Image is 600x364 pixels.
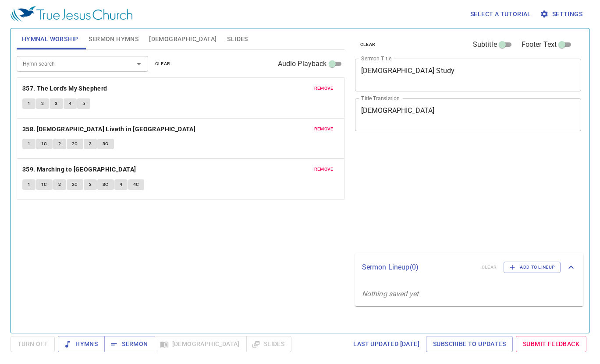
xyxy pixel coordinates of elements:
[36,98,49,109] button: 2
[22,164,138,175] button: 359. Marching to [GEOGRAPHIC_DATA]
[53,179,66,190] button: 2
[22,83,107,94] b: 357. The Lord's My Shepherd
[114,179,128,190] button: 4
[65,339,98,350] span: Hymns
[111,339,148,350] span: Sermon
[28,140,30,148] span: 1
[355,39,381,50] button: clear
[28,181,30,189] span: 1
[314,165,334,173] span: remove
[97,139,114,149] button: 3C
[355,253,584,282] div: Sermon Lineup(0)clearAdd to Lineup
[22,83,109,94] button: 357. The Lord's My Shepherd
[426,336,513,352] a: Subscribe to Updates
[155,60,170,68] span: clear
[309,164,339,175] button: remove
[89,181,92,189] span: 3
[433,339,506,350] span: Subscribe to Updates
[97,179,114,190] button: 3C
[22,164,136,175] b: 359. Marching to [GEOGRAPHIC_DATA]
[103,181,109,189] span: 3C
[67,179,83,190] button: 2C
[473,39,497,50] span: Subtitle
[50,98,63,109] button: 3
[128,179,145,190] button: 4C
[72,181,78,189] span: 2C
[133,58,145,70] button: Open
[509,263,555,271] span: Add to Lineup
[36,139,53,149] button: 1C
[309,83,339,94] button: remove
[22,98,36,109] button: 1
[41,100,44,108] span: 2
[58,140,61,148] span: 2
[22,34,78,45] span: Hymnal Worship
[278,59,327,69] span: Audio Playback
[150,59,176,69] button: clear
[28,100,30,108] span: 1
[351,140,537,250] iframe: from-child
[360,41,376,49] span: clear
[84,139,97,149] button: 3
[103,140,109,148] span: 3C
[504,262,561,273] button: Add to Lineup
[350,336,423,352] a: Last updated [DATE]
[470,9,531,20] span: Select a tutorial
[58,336,105,352] button: Hymns
[362,290,419,298] i: Nothing saved yet
[314,125,334,133] span: remove
[67,139,83,149] button: 2C
[22,139,36,149] button: 1
[361,66,575,83] textarea: [DEMOGRAPHIC_DATA] Study
[58,181,61,189] span: 2
[362,262,475,273] p: Sermon Lineup ( 0 )
[11,6,132,22] img: True Jesus Church
[36,179,53,190] button: 1C
[133,181,139,189] span: 4C
[516,336,586,352] a: Submit Feedback
[314,84,334,92] span: remove
[22,124,195,135] b: 358. [DEMOGRAPHIC_DATA] Liveth in [GEOGRAPHIC_DATA]
[55,100,57,108] span: 3
[84,179,97,190] button: 3
[89,140,92,148] span: 3
[120,181,122,189] span: 4
[82,100,85,108] span: 5
[538,6,586,22] button: Settings
[41,140,47,148] span: 1C
[542,9,582,20] span: Settings
[467,6,535,22] button: Select a tutorial
[522,39,557,50] span: Footer Text
[77,98,90,109] button: 5
[353,339,419,350] span: Last updated [DATE]
[64,98,77,109] button: 4
[69,100,71,108] span: 4
[523,339,579,350] span: Submit Feedback
[309,124,339,134] button: remove
[227,34,248,45] span: Slides
[22,179,36,190] button: 1
[41,181,47,189] span: 1C
[53,139,66,149] button: 2
[22,124,197,135] button: 358. [DEMOGRAPHIC_DATA] Liveth in [GEOGRAPHIC_DATA]
[72,140,78,148] span: 2C
[104,336,155,352] button: Sermon
[361,106,575,123] textarea: [DEMOGRAPHIC_DATA]
[89,34,138,45] span: Sermon Hymns
[149,34,217,45] span: [DEMOGRAPHIC_DATA]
